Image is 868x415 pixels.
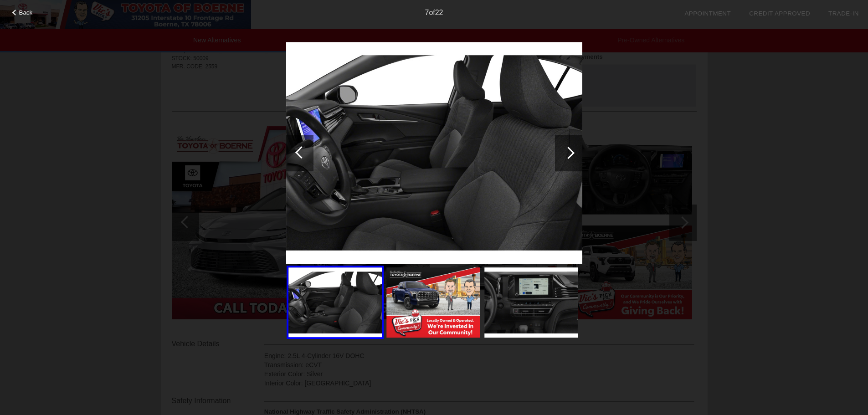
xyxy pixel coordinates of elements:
a: Credit Approved [749,10,810,17]
span: Back [19,9,33,16]
span: 22 [435,9,443,16]
img: image.aspx [386,267,480,338]
span: 7 [425,9,429,16]
a: Trade-In [828,10,859,17]
img: image.aspx [286,42,582,264]
a: Appointment [684,10,731,17]
img: image.aspx [484,267,578,338]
